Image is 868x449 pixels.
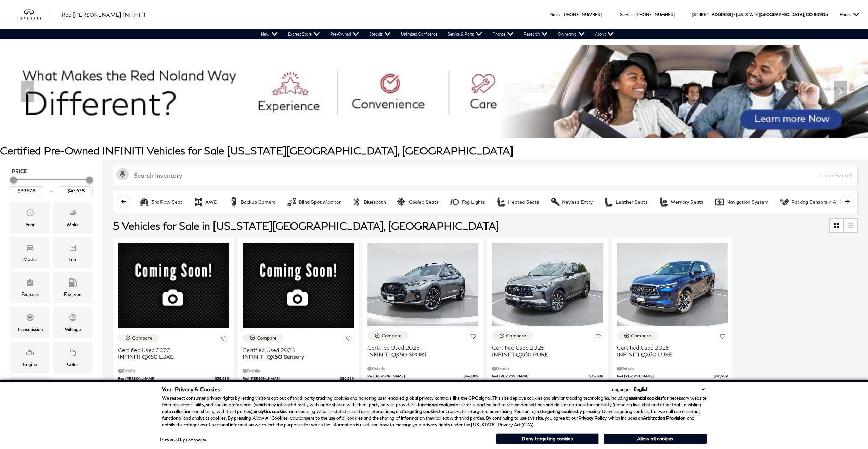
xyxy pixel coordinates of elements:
button: scroll right [840,195,854,208]
span: Red [PERSON_NAME] [118,376,215,381]
div: FeaturesFeatures [10,272,50,303]
a: Red [PERSON_NAME] INFINITI [62,11,145,19]
button: Compare Vehicle [492,331,533,340]
div: Next [834,81,847,102]
div: Compare [631,332,651,339]
button: Cooled SeatsCooled Seats [393,195,442,209]
button: Fog LightsFog Lights [446,195,489,209]
div: Compare [506,332,526,339]
a: Express Store [283,29,325,39]
div: Compare [257,335,277,341]
span: Service [620,12,633,17]
span: $45,389 [589,373,603,379]
div: Make [67,221,79,228]
strong: targeting cookies [542,409,577,414]
span: Fueltype [69,277,77,290]
span: Engine [26,347,34,360]
span: : [633,12,634,17]
span: Certified Used 2025 [617,344,723,351]
button: Heated SeatsHeated Seats [492,195,543,209]
button: BluetoothBluetooth [348,195,390,209]
span: Mileage [69,312,77,325]
button: Blind Spot MonitorBlind Spot Monitor [283,195,345,209]
a: Red [PERSON_NAME] $44,889 [367,373,478,379]
span: Red [PERSON_NAME] INFINITI [62,11,145,18]
select: Language Select [632,386,707,393]
button: Parking Sensors / AssistParking Sensors / Assist [776,195,850,209]
div: Leather Seats [616,199,648,205]
button: Save Vehicle [219,334,229,346]
button: Allow all cookies [604,434,707,444]
span: 5 Vehicles for Sale in [US_STATE][GEOGRAPHIC_DATA], [GEOGRAPHIC_DATA] [113,219,499,232]
button: Compare Vehicle [118,334,159,342]
div: Transmission [17,326,43,333]
span: Sales [550,12,560,17]
strong: analytics cookies [254,409,287,414]
img: 2025 INFINITI QX50 SPORT [367,243,478,326]
div: Year [26,221,35,228]
button: Backup CameraBackup Camera [225,195,280,209]
div: Parking Sensors / Assist [779,197,790,207]
div: Fog Lights [450,197,460,207]
h5: Price [12,168,91,174]
a: Specials [364,29,396,39]
div: Heated Seats [496,197,506,207]
span: Red [PERSON_NAME] [367,373,464,379]
img: INFINITI [17,9,51,20]
strong: targeting cookies [403,409,439,414]
div: Parking Sensors / Assist [791,199,846,205]
div: Pricing Details - INFINITI QX50 Sensory [243,368,353,374]
div: Pricing Details - INFINITI QX60 PURE [492,366,603,372]
div: Pricing Details - INFINITI QX60 LUXE [617,366,728,372]
a: Ownership [553,29,590,39]
button: Save Vehicle [468,331,478,344]
button: Memory SeatsMemory Seats [655,195,707,209]
img: 2025 INFINITI QX60 LUXE [617,243,728,326]
div: Pricing Details - INFINITI QX60 LUXE [118,368,229,374]
div: Model [23,256,37,263]
div: Bluetooth [352,197,362,207]
button: 3rd Row Seat3rd Row Seat [135,195,186,209]
div: Powered by [160,437,206,442]
span: $39,589 [340,376,354,381]
a: [STREET_ADDRESS] • [US_STATE][GEOGRAPHIC_DATA], CO 80905 [692,12,828,17]
input: Minimum [10,186,43,195]
a: Red [PERSON_NAME] $45,389 [492,373,603,379]
a: Certified Used 2024INFINITI QX50 Sensory [243,346,353,360]
span: INFINITI QX50 SPORT [367,351,473,358]
span: Your Privacy & Cookies [162,386,220,392]
div: MakeMake [53,202,92,233]
a: Red [PERSON_NAME] $38,989 [118,376,229,381]
div: Keyless Entry [550,197,560,207]
input: Maximum [60,186,93,195]
div: Features [21,290,39,298]
div: Blind Spot Monitor [287,197,297,207]
span: Go to slide 4 [445,125,452,132]
span: Model [26,242,34,256]
div: Color [67,360,78,368]
strong: essential cookies [629,395,662,401]
div: Engine [23,360,37,368]
div: Trim [68,256,77,263]
div: ColorColor [53,342,92,373]
div: Backup Camera [241,199,276,205]
img: 2022 INFINITI QX60 LUXE [118,243,229,328]
div: Language: [609,387,631,392]
input: Search Inventory [113,165,858,186]
a: Finance [487,29,519,39]
span: Trim [69,242,77,256]
a: Certified Used 2022INFINITI QX60 LUXE [118,346,229,360]
div: Cooled Seats [397,197,407,207]
button: AWDAWD [190,195,221,209]
div: Price [10,174,93,195]
button: Compare Vehicle [367,331,409,340]
button: Keyless EntryKeyless Entry [546,195,596,209]
div: Memory Seats [659,197,669,207]
span: INFINITI QX50 Sensory [243,353,348,360]
a: ComplyAuto [186,438,206,442]
span: Color [69,347,77,360]
span: Go to slide 1 [416,125,423,132]
a: Research [519,29,553,39]
button: Deny targeting cookies [496,433,599,444]
p: We respect consumer privacy rights by letting visitors opt out of third-party tracking cookies an... [162,395,707,428]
